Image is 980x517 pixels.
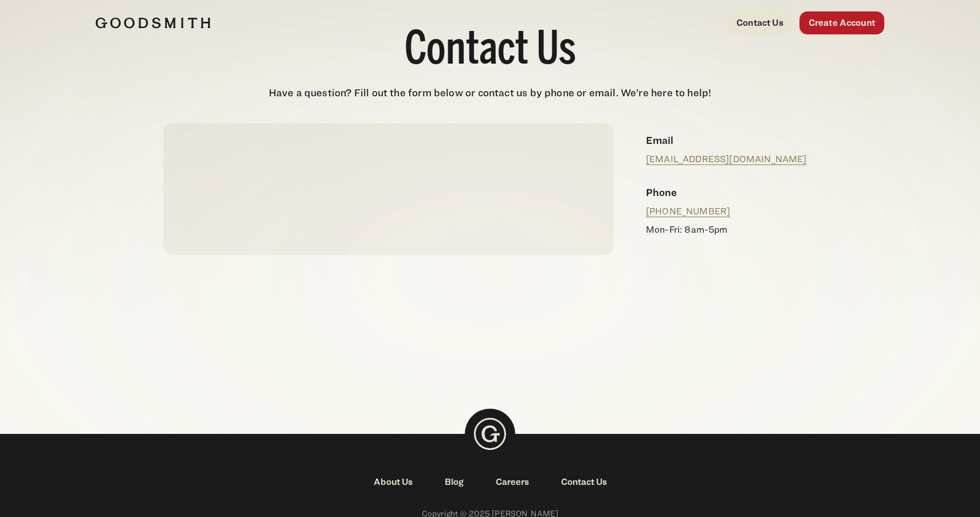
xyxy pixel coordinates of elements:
img: Goodsmith Logo [465,409,515,459]
a: Contact Us [545,475,623,489]
h4: Phone [646,185,807,200]
a: About Us [358,475,429,489]
img: Goodsmith [96,17,210,29]
h4: Email [646,132,807,148]
a: [EMAIL_ADDRESS][DOMAIN_NAME] [646,154,806,164]
a: Careers [480,475,545,489]
a: Blog [429,475,480,489]
p: Mon-Fri: 8am-5pm [646,223,807,237]
a: Create Account [799,11,884,34]
a: Contact Us [727,11,793,34]
a: [PHONE_NUMBER] [646,206,730,217]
